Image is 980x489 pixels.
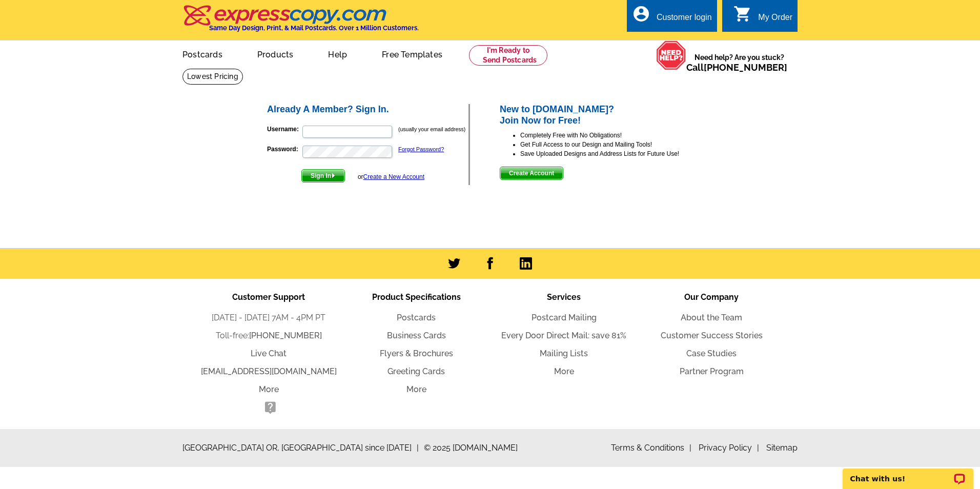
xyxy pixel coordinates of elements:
li: Get Full Access to our Design and Mailing Tools! [520,140,714,149]
a: Live Chat [251,349,287,358]
div: or [358,172,424,181]
a: [PHONE_NUMBER] [704,62,787,73]
a: More [259,384,279,394]
a: shopping_cart My Order [733,11,792,24]
span: Need help? Are you stuck? [686,52,792,73]
a: More [554,366,574,376]
li: [DATE] - [DATE] 7AM - 4PM PT [195,312,342,324]
a: Postcards [166,42,239,66]
small: (usually your email address) [398,126,465,132]
a: Partner Program [680,366,744,376]
span: Sign In [302,170,344,182]
span: Call [686,62,787,73]
a: Case Studies [686,349,737,358]
img: help [656,40,686,70]
a: More [406,384,426,394]
h4: Same Day Design, Print, & Mail Postcards. Over 1 Million Customers. [209,24,419,32]
span: Create Account [500,167,563,179]
a: Create a New Account [363,173,424,180]
a: account_circle Customer login [632,11,712,24]
img: button-next-arrow-white.png [331,173,336,178]
li: Toll-free: [195,330,342,342]
a: Sitemap [766,443,798,453]
a: Free Templates [365,42,459,66]
span: Customer Support [232,292,305,302]
span: [GEOGRAPHIC_DATA] OR, [GEOGRAPHIC_DATA] since [DATE] [182,442,419,454]
a: Postcards [397,313,436,322]
a: Business Cards [387,331,446,340]
a: About the Team [681,313,742,322]
div: My Order [758,13,792,27]
i: account_circle [632,5,650,23]
span: Our Company [684,292,739,302]
div: Customer login [657,13,712,27]
a: Same Day Design, Print, & Mail Postcards. Over 1 Million Customers. [182,12,419,32]
a: Terms & Conditions [611,443,691,453]
a: Mailing Lists [540,349,588,358]
a: Every Door Direct Mail: save 81% [501,331,626,340]
label: Password: [267,145,301,154]
a: Flyers & Brochures [380,349,453,358]
button: Sign In [301,169,345,182]
li: Save Uploaded Designs and Address Lists for Future Use! [520,149,714,158]
button: Create Account [500,167,563,180]
span: © 2025 [DOMAIN_NAME] [424,442,518,454]
a: Help [312,42,363,66]
span: Services [547,292,581,302]
i: shopping_cart [733,5,752,23]
h2: Already A Member? Sign In. [267,104,468,115]
a: Forgot Password? [398,146,444,152]
a: Privacy Policy [699,443,759,453]
h2: New to [DOMAIN_NAME]? Join Now for Free! [500,104,714,126]
a: [PHONE_NUMBER] [249,331,322,340]
span: Product Specifications [372,292,461,302]
li: Completely Free with No Obligations! [520,131,714,140]
a: Products [241,42,310,66]
iframe: LiveChat chat widget [836,457,980,489]
a: [EMAIL_ADDRESS][DOMAIN_NAME] [201,366,337,376]
label: Username: [267,125,301,134]
a: Customer Success Stories [661,331,763,340]
a: Postcard Mailing [532,313,597,322]
a: Greeting Cards [387,366,445,376]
